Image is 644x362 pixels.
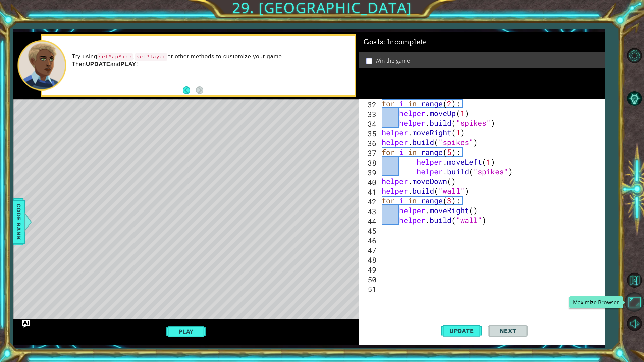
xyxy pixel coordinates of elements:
[488,318,528,343] button: Next
[361,168,378,177] div: 39
[361,129,378,138] div: 35
[625,314,644,333] button: Mute
[361,216,378,226] div: 44
[361,265,378,275] div: 49
[569,296,623,308] div: Maximize Browser
[361,148,378,158] div: 37
[361,275,378,284] div: 50
[625,270,644,290] button: Back to Map
[86,61,110,67] strong: UPDATE
[375,57,410,64] p: Win the game
[361,236,378,245] div: 46
[361,177,378,187] div: 40
[361,284,378,294] div: 51
[361,138,378,148] div: 36
[361,245,378,255] div: 47
[625,269,644,291] a: Back to Map
[361,206,378,216] div: 43
[166,325,206,338] button: Play
[13,201,24,242] span: Code Bank
[135,53,167,61] code: setPlayer
[443,327,481,334] span: Update
[196,86,203,94] button: Next
[493,327,523,334] span: Next
[183,86,196,94] button: Back
[441,318,482,343] button: Update
[361,187,378,197] div: 41
[625,292,644,312] button: Maximize Browser
[364,38,427,46] span: Goals
[97,53,133,61] code: setMapSize
[383,38,427,46] span: : Incomplete
[361,100,378,109] div: 32
[22,320,30,328] button: Ask AI
[361,197,378,206] div: 42
[72,53,350,68] p: Try using , or other methods to customize your game. Then and !
[361,109,378,119] div: 33
[361,158,378,168] div: 38
[361,255,378,265] div: 48
[361,119,378,129] div: 34
[625,88,644,108] button: AI Hint
[361,226,378,236] div: 45
[625,46,644,65] button: Level Options
[120,61,136,67] strong: PLAY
